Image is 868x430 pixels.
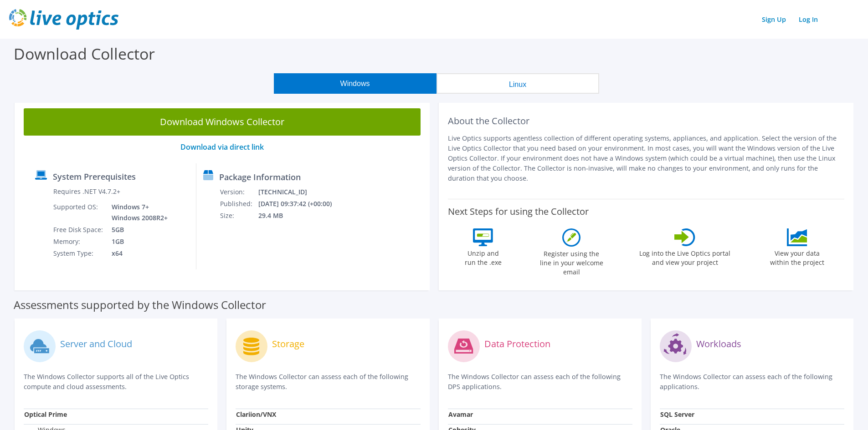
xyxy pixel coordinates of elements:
label: System Prerequisites [53,172,136,181]
td: [TECHNICAL_ID] [258,186,344,198]
label: Log into the Live Optics portal and view your project [639,246,731,267]
td: Size: [220,210,258,222]
a: Download via direct link [180,142,264,152]
strong: Clariion/VNX [236,410,276,419]
label: Server and Cloud [60,339,132,349]
label: Download Collector [14,43,155,64]
td: Windows 7+ Windows 2008R2+ [105,201,169,224]
p: Live Optics supports agentless collection of different operating systems, appliances, and applica... [448,133,845,183]
strong: Avamar [448,410,473,419]
p: The Windows Collector can assess each of the following applications. [660,372,844,392]
label: Storage [272,339,304,349]
h2: About the Collector [448,116,845,126]
a: Log In [794,13,822,26]
td: 29.4 MB [258,210,344,222]
label: Requires .NET V4.7.2+ [53,187,120,196]
label: Package Information [219,172,301,182]
label: Unzip and run the .exe [462,246,504,267]
label: Next Steps for using the Collector [448,206,589,217]
label: Register using the line in your welcome email [537,247,606,277]
label: Data Protection [484,339,550,349]
label: Assessments supported by the Windows Collector [14,300,266,309]
a: Sign Up [757,13,791,26]
img: live_optics_svg.svg [9,9,118,30]
button: Linux [437,73,599,94]
p: The Windows Collector can assess each of the following DPS applications. [448,372,632,392]
p: The Windows Collector supports all of the Live Optics compute and cloud assessments. [24,372,208,392]
td: x64 [105,248,169,259]
td: Version: [220,186,258,198]
label: View your data within the project [764,246,830,267]
td: 1GB [105,236,169,248]
strong: Optical Prime [24,410,67,419]
button: Windows [274,73,437,94]
td: 5GB [105,224,169,236]
td: Supported OS: [53,201,105,224]
td: System Type: [53,248,105,259]
a: Download Windows Collector [24,108,421,136]
td: Published: [220,198,258,210]
label: Workloads [696,339,741,349]
p: The Windows Collector can assess each of the following storage systems. [236,372,420,392]
td: Free Disk Space: [53,224,105,236]
td: Memory: [53,236,105,248]
strong: SQL Server [660,410,694,419]
td: [DATE] 09:37:42 (+00:00) [258,198,344,210]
